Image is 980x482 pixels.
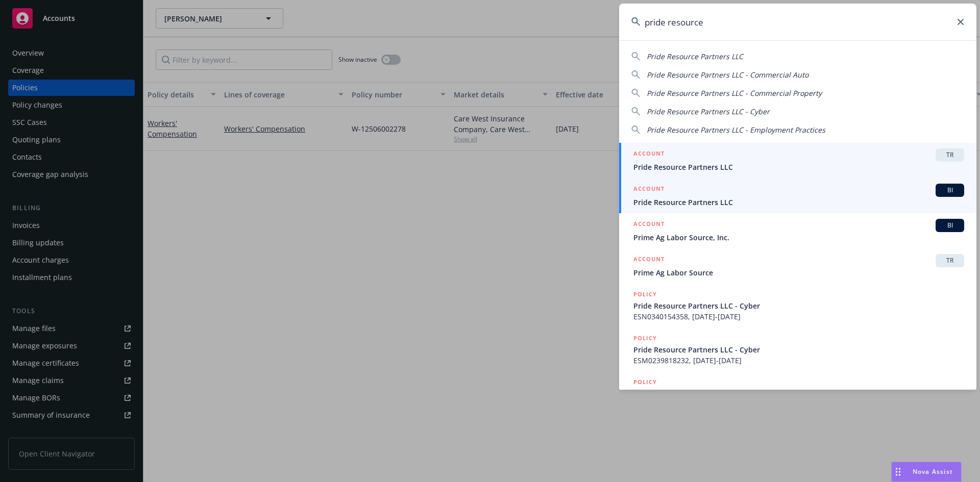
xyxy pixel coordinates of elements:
[633,311,964,322] span: ESN0340154358, [DATE]-[DATE]
[940,221,960,230] span: BI
[913,467,953,476] span: Nova Assist
[633,377,657,387] h5: POLICY
[940,150,960,160] span: TR
[633,267,964,278] span: Prime Ag Labor Source
[633,300,964,311] span: Pride Resource Partners LLC - Cyber
[633,289,657,299] h5: POLICY
[633,355,964,366] span: ESM0239818232, [DATE]-[DATE]
[633,197,964,208] span: Pride Resource Partners LLC
[647,107,770,116] span: Pride Resource Partners LLC - Cyber
[891,462,962,482] button: Nova Assist
[892,462,904,481] div: Drag to move
[633,148,665,161] h5: ACCOUNT
[633,162,964,172] span: Pride Resource Partners LLC
[633,333,657,343] h5: POLICY
[619,284,976,327] a: POLICYPride Resource Partners LLC - CyberESN0340154358, [DATE]-[DATE]
[647,52,743,61] span: Pride Resource Partners LLC
[647,88,822,98] span: Pride Resource Partners LLC - Commercial Property
[619,371,976,415] a: POLICYPride Resource Partners LLC - Commercial Auto
[633,184,665,196] h5: ACCOUNT
[619,248,976,284] a: ACCOUNTTRPrime Ag Labor Source
[619,178,976,213] a: ACCOUNTBIPride Resource Partners LLC
[940,186,960,195] span: BI
[633,232,964,243] span: Prime Ag Labor Source, Inc.
[633,254,665,266] h5: ACCOUNT
[633,344,964,355] span: Pride Resource Partners LLC - Cyber
[619,327,976,371] a: POLICYPride Resource Partners LLC - CyberESM0239818232, [DATE]-[DATE]
[633,388,964,399] span: Pride Resource Partners LLC - Commercial Auto
[619,213,976,248] a: ACCOUNTBIPrime Ag Labor Source, Inc.
[619,143,976,178] a: ACCOUNTTRPride Resource Partners LLC
[619,4,976,40] input: Search...
[940,256,960,265] span: TR
[647,70,808,80] span: Pride Resource Partners LLC - Commercial Auto
[647,125,825,135] span: Pride Resource Partners LLC - Employment Practices
[633,219,665,231] h5: ACCOUNT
